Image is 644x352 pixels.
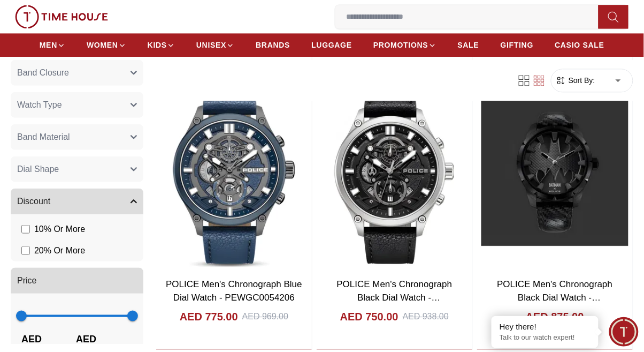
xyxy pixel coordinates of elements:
[17,162,59,175] span: Dial Shape
[403,310,449,323] div: AED 938.00
[256,35,290,55] a: BRANDS
[180,309,238,324] h4: AED 775.00
[501,35,534,55] a: GIFTING
[497,279,613,317] a: POLICE Men's Chronograph Black Dial Watch - PEWGA0075502
[556,75,595,86] button: Sort By:
[337,279,453,317] a: POLICE Men's Chronograph Black Dial Watch - PEWGC0054205
[87,35,126,55] a: WOMEN
[500,321,591,332] div: Hey there!
[256,40,290,50] span: BRANDS
[311,40,352,50] span: LUGGAGE
[373,35,436,55] a: PROMOTIONS
[609,317,639,347] div: Chat Widget
[458,40,479,50] span: SALE
[17,194,50,207] span: Discount
[11,188,143,214] button: Discount
[34,222,85,235] span: 10 % Or More
[11,267,143,293] button: Price
[196,40,226,50] span: UNISEX
[526,309,584,324] h4: AED 875.00
[242,310,288,323] div: AED 969.00
[15,5,108,28] img: ...
[156,73,312,271] img: POLICE Men's Chronograph Blue Dial Watch - PEWGC0054206
[148,40,167,50] span: KIDS
[458,35,479,55] a: SALE
[500,333,591,342] p: Talk to our watch expert!
[11,156,143,182] button: Dial Shape
[87,40,118,50] span: WOMEN
[11,59,143,85] button: Band Closure
[21,246,30,254] input: 20% Or More
[17,98,62,111] span: Watch Type
[21,224,30,233] input: 10% Or More
[17,130,70,143] span: Band Material
[17,274,36,287] span: Price
[340,309,398,324] h4: AED 750.00
[477,73,633,271] img: POLICE Men's Chronograph Black Dial Watch - PEWGA0075502
[566,75,595,86] span: Sort By:
[555,40,605,50] span: CASIO SALE
[40,40,57,50] span: MEN
[34,244,85,257] span: 20 % Or More
[17,66,69,79] span: Band Closure
[148,35,175,55] a: KIDS
[555,35,605,55] a: CASIO SALE
[317,73,472,271] img: POLICE Men's Chronograph Black Dial Watch - PEWGC0054205
[196,35,234,55] a: UNISEX
[40,35,65,55] a: MEN
[166,279,302,303] a: POLICE Men's Chronograph Blue Dial Watch - PEWGC0054206
[501,40,534,50] span: GIFTING
[373,40,428,50] span: PROMOTIONS
[311,35,352,55] a: LUGGAGE
[11,124,143,149] button: Band Material
[11,92,143,117] button: Watch Type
